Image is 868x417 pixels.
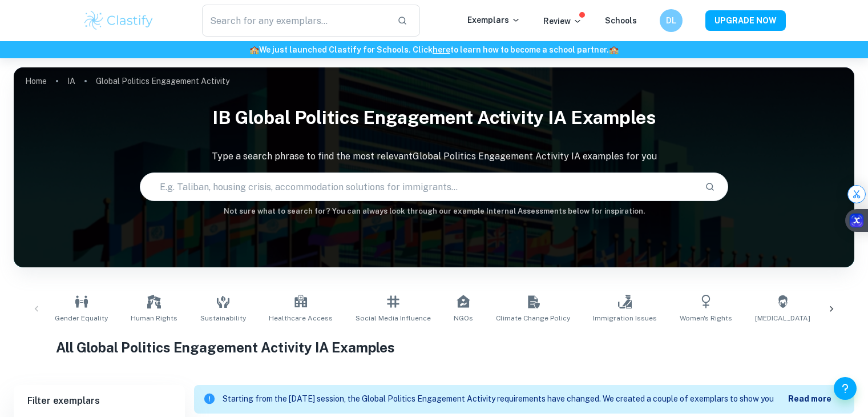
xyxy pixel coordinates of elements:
span: Social Media Influence [356,313,431,323]
a: IA [67,73,75,89]
h6: We just launched Clastify for Schools. Click to learn how to become a school partner. [2,43,866,56]
span: Healthcare Access [269,313,333,323]
button: Help and Feedback [834,377,857,400]
p: Starting from the [DATE] session, the Global Politics Engagement Activity requirements have chang... [223,393,788,406]
h6: DL [664,14,677,27]
span: Women's Rights [680,313,732,323]
span: Climate Change Policy [496,313,570,323]
a: Home [25,73,47,89]
span: 🏫 [609,45,619,54]
button: UPGRADE NOW [705,10,786,31]
input: Search for any exemplars... [202,5,389,37]
p: Type a search phrase to find the most relevant Global Politics Engagement Activity IA examples fo... [14,150,854,163]
span: NGOs [454,313,473,323]
span: Immigration Issues [593,313,657,323]
span: Human Rights [131,313,177,323]
button: DL [660,9,683,32]
span: 🏫 [249,45,259,54]
h6: Filter exemplars [14,385,185,417]
b: Read more [788,394,831,403]
p: Exemplars [467,14,520,26]
img: Clastify logo [83,9,155,32]
button: Search [700,177,720,197]
h1: IB Global Politics Engagement Activity IA examples [14,99,854,136]
span: Gender Equality [55,313,108,323]
input: E.g. Taliban, housing crisis, accommodation solutions for immigrants... [140,171,696,203]
a: Schools [605,16,637,25]
span: Sustainability [200,313,246,323]
h1: All Global Politics Engagement Activity IA Examples [56,337,813,358]
p: Global Politics Engagement Activity [96,75,229,87]
a: here [433,45,450,54]
span: [MEDICAL_DATA] [755,313,810,323]
p: Review [543,15,582,27]
h6: Not sure what to search for? You can always look through our example Internal Assessments below f... [14,206,854,217]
